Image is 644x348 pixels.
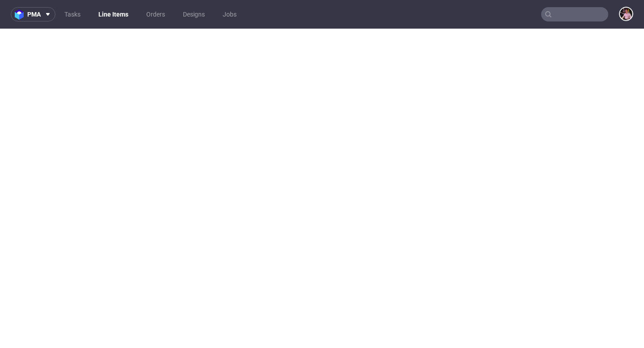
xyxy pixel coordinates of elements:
button: pma [11,7,55,21]
a: Orders [141,7,170,21]
a: Line Items [93,7,134,21]
a: Jobs [217,7,242,21]
a: Designs [178,7,210,21]
img: Aleks Ziemkowski [620,8,632,20]
a: Tasks [59,7,86,21]
span: pma [27,11,41,17]
img: logo [15,9,27,20]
